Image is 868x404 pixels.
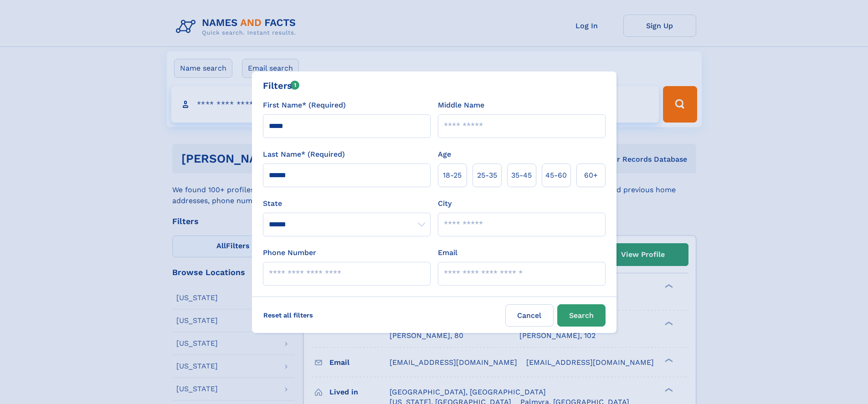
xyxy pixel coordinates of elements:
label: Middle Name [438,100,484,111]
span: 18‑25 [443,170,462,181]
button: Search [557,304,606,327]
label: Age [438,149,451,160]
label: Last Name* (Required) [263,149,345,160]
span: 25‑35 [477,170,497,181]
label: State [263,198,431,209]
label: Cancel [505,304,554,327]
label: First Name* (Required) [263,100,346,111]
span: 45‑60 [545,170,567,181]
span: 35‑45 [511,170,532,181]
label: City [438,198,452,209]
span: 60+ [584,170,598,181]
label: Reset all filters [257,304,319,326]
label: Phone Number [263,247,316,258]
label: Email [438,247,457,258]
div: Filters [263,79,300,92]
